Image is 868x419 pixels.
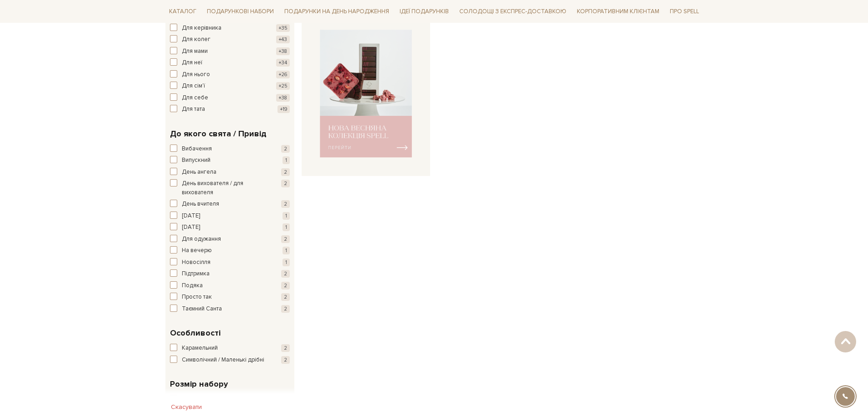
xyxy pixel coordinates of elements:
[276,24,290,32] span: +35
[170,212,290,221] button: [DATE] 1
[282,212,290,220] span: 1
[182,82,205,91] span: Для сім'ї
[281,180,290,187] span: 2
[281,235,290,243] span: 2
[281,5,393,19] span: Подарунки на День народження
[170,47,290,56] button: Для мами +38
[170,258,290,267] button: Новосілля 1
[281,356,290,364] span: 2
[281,200,290,208] span: 2
[281,344,290,352] span: 2
[282,247,290,254] span: 1
[170,356,290,365] button: Символічний / Маленькі дрібні 2
[170,128,267,140] span: До якого свята / Привід
[170,105,290,114] button: Для тата +19
[182,145,212,154] span: Вибачення
[182,200,219,209] span: День вчителя
[182,356,264,365] span: Символічний / Маленькі дрібні
[281,305,290,313] span: 2
[170,82,290,91] button: Для сім'ї +25
[170,145,290,154] button: Вибачення 2
[182,344,218,353] span: Карамельний
[276,94,290,102] span: +38
[182,212,200,221] span: [DATE]
[182,47,208,56] span: Для мами
[456,4,570,19] a: Солодощі з експрес-доставкою
[170,200,290,209] button: День вчителя 2
[396,5,452,19] span: Ідеї подарунків
[182,305,222,314] span: Таємний Санта
[170,70,290,79] button: Для нього +26
[170,235,290,244] button: Для одужання 2
[170,223,290,232] button: [DATE] 1
[203,5,277,19] span: Подарункові набори
[170,293,290,302] button: Просто так 2
[182,269,210,279] span: Підтримка
[182,70,210,79] span: Для нього
[276,36,290,43] span: +43
[182,156,211,165] span: Випускний
[182,24,221,33] span: Для керівника
[182,58,202,67] span: Для неї
[281,293,290,301] span: 2
[182,293,212,302] span: Просто так
[276,71,290,78] span: +26
[170,179,290,197] button: День вихователя / для вихователя 2
[170,156,290,165] button: Випускний 1
[182,258,211,267] span: Новосілля
[170,168,290,177] button: День ангела 2
[573,4,663,19] a: Корпоративним клієнтам
[182,105,205,114] span: Для тата
[170,24,290,33] button: Для керівника +35
[281,282,290,290] span: 2
[182,281,203,290] span: Подяка
[282,223,290,231] span: 1
[170,35,290,44] button: Для колег +43
[276,59,290,67] span: +34
[182,246,212,255] span: На вечерю
[281,168,290,176] span: 2
[170,269,290,279] button: Підтримка 2
[170,281,290,290] button: Подяка 2
[182,223,200,232] span: [DATE]
[165,400,207,414] button: Скасувати
[182,235,221,244] span: Для одужання
[182,35,211,44] span: Для колег
[170,344,290,353] button: Карамельний 2
[170,246,290,255] button: На вечерю 1
[281,145,290,153] span: 2
[182,93,208,103] span: Для себе
[165,5,200,19] a: Каталог
[276,82,290,90] span: +25
[282,156,290,164] span: 1
[182,179,265,197] span: День вихователя / для вихователя
[320,30,412,158] img: banner
[666,5,703,19] span: Про Spell
[282,259,290,266] span: 1
[170,378,228,390] span: Розмір набору
[276,47,290,55] span: +38
[170,58,290,67] button: Для неї +34
[170,305,290,314] button: Таємний Санта 2
[281,270,290,278] span: 2
[170,93,290,103] button: Для себе +38
[182,168,216,177] span: День ангела
[277,105,290,113] span: +19
[170,327,221,339] span: Особливості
